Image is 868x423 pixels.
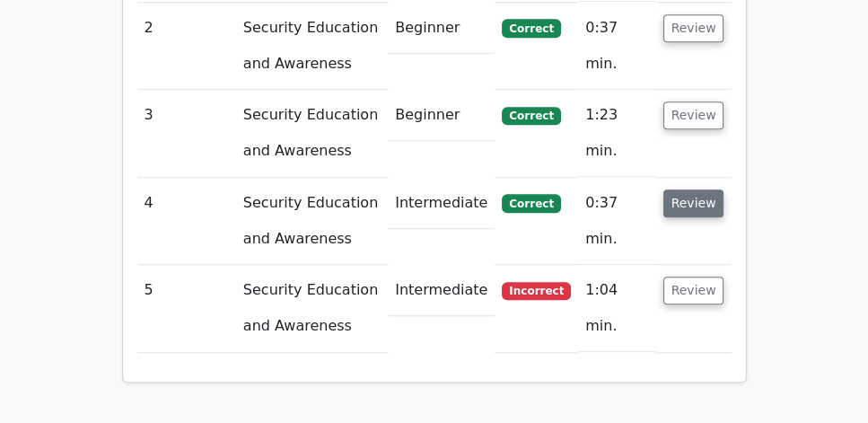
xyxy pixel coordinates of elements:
[137,90,236,177] td: 3
[236,178,388,265] td: Security Education and Awareness
[578,178,655,265] td: 0:37 min.
[236,265,388,352] td: Security Education and Awareness
[388,3,495,54] td: Beginner
[578,265,655,352] td: 1:04 min.
[388,265,495,316] td: Intermediate
[502,19,560,37] span: Correct
[663,277,724,304] button: Review
[663,101,724,129] button: Review
[502,194,560,212] span: Correct
[578,3,655,90] td: 0:37 min.
[502,282,571,300] span: Incorrect
[502,107,560,125] span: Correct
[388,178,495,229] td: Intermediate
[663,189,724,217] button: Review
[137,178,236,265] td: 4
[236,3,388,90] td: Security Education and Awareness
[578,90,655,177] td: 1:23 min.
[137,265,236,352] td: 5
[663,14,724,42] button: Review
[236,90,388,177] td: Security Education and Awareness
[388,90,495,141] td: Beginner
[137,3,236,90] td: 2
